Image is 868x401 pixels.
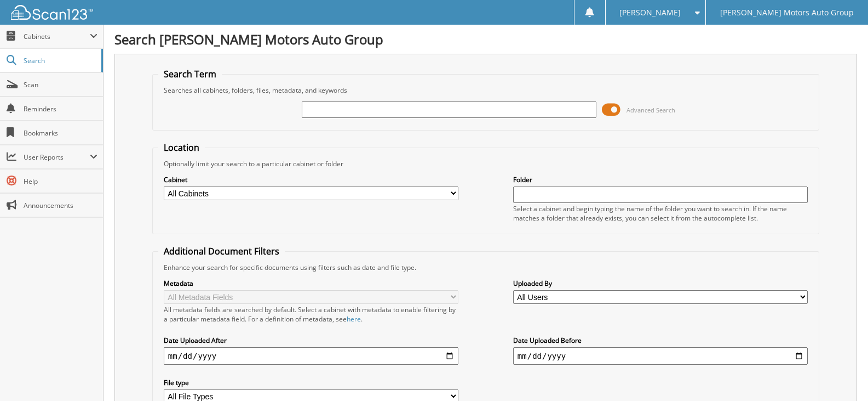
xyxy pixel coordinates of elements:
[24,201,97,210] span: Announcements
[11,5,93,20] img: scan123-logo-white.svg
[24,104,97,114] span: Reminders
[513,336,808,345] label: Date Uploaded Before
[513,175,808,184] label: Folder
[158,159,813,168] div: Optionally limit your search to a particular cabinet or folder
[513,204,808,223] div: Select a cabinet and begin typing the name of the folder you want to search in. If the name match...
[347,314,361,324] a: here
[513,279,808,288] label: Uploaded By
[114,30,857,48] h1: Search [PERSON_NAME] Motors Auto Group
[158,86,813,95] div: Searches all cabinets, folders, files, metadata, and keywords
[158,142,205,154] legend: Location
[158,245,285,257] legend: Additional Document Filters
[24,153,90,162] span: User Reports
[158,263,813,272] div: Enhance your search for specific documents using filters such as date and file type.
[158,68,222,80] legend: Search Term
[24,177,97,186] span: Help
[164,279,458,288] label: Metadata
[164,336,458,345] label: Date Uploaded After
[619,9,681,16] span: [PERSON_NAME]
[626,106,675,114] span: Advanced Search
[24,128,97,138] span: Bookmarks
[24,56,96,65] span: Search
[164,305,458,324] div: All metadata fields are searched by default. Select a cabinet with metadata to enable filtering b...
[24,80,97,89] span: Scan
[164,175,458,184] label: Cabinet
[513,347,808,365] input: end
[813,348,868,401] iframe: Chat Widget
[164,378,458,387] label: File type
[164,347,458,365] input: start
[720,9,854,16] span: [PERSON_NAME] Motors Auto Group
[24,32,90,41] span: Cabinets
